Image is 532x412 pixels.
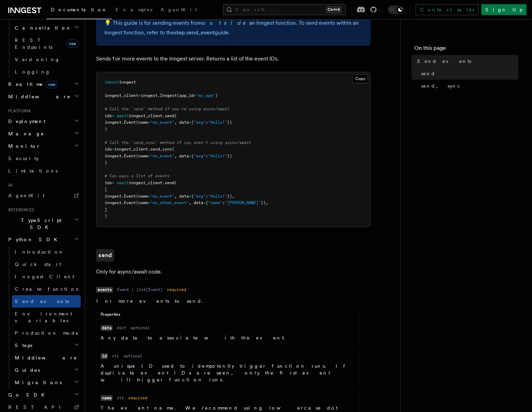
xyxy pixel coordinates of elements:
button: Middleware [12,352,81,364]
a: REST Endpointsnew [12,34,81,53]
dd: Event | list[Event] [117,287,163,292]
span: Python SDK [5,236,61,243]
span: # Call the `send` method if you're using async/await [105,107,230,111]
span: = [148,120,150,125]
span: (name [136,200,148,205]
code: send [96,249,114,261]
button: Go SDK [5,389,81,401]
span: new [46,81,57,88]
span: "Hello!" [208,154,227,158]
span: Send events [417,58,471,65]
p: 1 or more events to send. [96,298,360,304]
span: "my_event" [150,194,174,199]
span: . [148,147,150,152]
span: Event [124,200,136,205]
a: Sign Up [481,4,527,15]
span: Quick start [15,261,61,267]
span: "my_app" [196,93,215,98]
a: Examples [112,2,157,19]
span: AgentKit [8,193,45,198]
button: Python SDK [5,233,81,246]
span: REST API [8,404,67,410]
span: ids [105,147,112,152]
span: inngest. [105,120,124,125]
span: Migrations [12,379,62,386]
span: Middleware [12,354,77,361]
span: "name" [208,200,222,205]
span: new [67,40,78,48]
span: Middleware [5,93,71,100]
span: Inngest Client [15,274,74,279]
span: inngest_client [129,180,162,185]
span: }) [227,154,232,158]
a: Send events [12,295,81,308]
span: , data [174,194,189,199]
span: }), [227,194,234,199]
span: Environment variables [15,311,72,323]
h4: On this page [414,44,518,55]
button: Monitor [5,140,81,152]
button: Cancellation [12,22,81,34]
span: : [206,194,208,199]
a: Production mode [12,327,81,339]
span: inngest. [105,154,124,158]
p: A unique ID used to idempotently trigger function runs. If duplicate event IDs are seen, only the... [101,363,355,383]
dd: dict [117,325,126,331]
span: = [189,154,191,158]
span: (name [136,154,148,158]
span: Deployment [5,118,45,125]
span: = [112,147,114,152]
span: . [162,113,165,118]
button: Steps [12,339,81,352]
span: "msg" [194,194,206,199]
dd: str [112,353,119,359]
span: "my_event" [150,120,174,125]
button: Toggle dark mode [388,5,404,14]
a: Logging [12,66,81,78]
span: (name [136,194,148,199]
a: Inngest Client [12,270,81,283]
span: Limitations [8,168,58,174]
dd: required [167,287,186,292]
span: Versioning [15,57,60,62]
span: = [189,194,191,199]
button: Copy [352,74,368,83]
span: inngest_client [129,113,162,118]
span: Steps [12,342,32,349]
a: Contact sales [416,4,478,15]
span: ids [105,180,112,185]
span: send [165,180,174,185]
span: Manage [5,130,44,137]
span: Send events [15,299,69,304]
span: inngest_client [114,147,148,152]
span: }), [261,200,268,205]
span: Event [124,194,136,199]
span: = [194,93,196,98]
span: "msg" [194,154,206,158]
span: Introduction [15,249,64,255]
span: AgentKit [161,7,197,12]
span: "msg" [194,120,206,125]
a: Security [5,152,81,165]
span: Platform [5,108,31,114]
span: await [117,180,129,185]
span: ( [172,147,174,152]
span: . [158,93,160,98]
span: ) [105,127,107,132]
a: Send events [414,55,518,67]
span: inngest. [105,194,124,199]
span: { [191,194,194,199]
span: , data [189,200,203,205]
a: AgentKit [157,2,201,19]
span: : [206,154,208,158]
dd: str [117,395,124,401]
span: Go SDK [5,391,49,398]
span: Realtime [5,81,57,88]
a: Introduction [12,246,81,258]
a: Create function [12,283,81,295]
span: Logging [15,69,50,75]
span: , data [174,154,189,158]
a: Documentation [47,2,112,19]
span: { [206,200,208,205]
code: id [101,353,108,359]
